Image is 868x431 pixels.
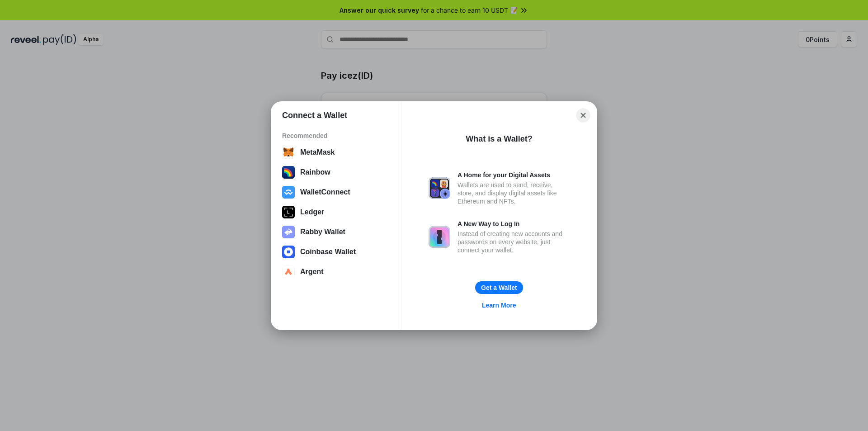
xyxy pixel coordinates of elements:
img: svg+xml,%3Csvg%20width%3D%22120%22%20height%3D%22120%22%20viewBox%3D%220%200%20120%20120%22%20fil... [282,166,295,179]
div: Instead of creating new accounts and passwords on every website, just connect your wallet. [458,230,570,254]
div: Rabby Wallet [300,228,345,236]
div: A New Way to Log In [458,220,570,228]
img: svg+xml,%3Csvg%20xmlns%3D%22http%3A%2F%2Fwww.w3.org%2F2000%2Fsvg%22%20fill%3D%22none%22%20viewBox... [429,177,450,199]
button: Argent [279,263,393,281]
img: svg+xml,%3Csvg%20width%3D%2228%22%20height%3D%2228%22%20viewBox%3D%220%200%2028%2028%22%20fill%3D... [282,146,295,159]
img: svg+xml,%3Csvg%20xmlns%3D%22http%3A%2F%2Fwww.w3.org%2F2000%2Fsvg%22%20fill%3D%22none%22%20viewBox... [429,226,450,248]
button: Rabby Wallet [279,223,393,241]
img: svg+xml,%3Csvg%20xmlns%3D%22http%3A%2F%2Fwww.w3.org%2F2000%2Fsvg%22%20width%3D%2228%22%20height%3... [282,206,295,218]
button: Coinbase Wallet [279,243,393,261]
div: Wallets are used to send, receive, store, and display digital assets like Ethereum and NFTs. [458,181,570,205]
button: Close [576,108,590,122]
img: svg+xml,%3Csvg%20width%3D%2228%22%20height%3D%2228%22%20viewBox%3D%220%200%2028%2028%22%20fill%3D... [282,265,295,278]
button: Rainbow [279,163,393,181]
img: svg+xml,%3Csvg%20width%3D%2228%22%20height%3D%2228%22%20viewBox%3D%220%200%2028%2028%22%20fill%3D... [282,186,295,199]
img: svg+xml,%3Csvg%20width%3D%2228%22%20height%3D%2228%22%20viewBox%3D%220%200%2028%2028%22%20fill%3D... [282,246,295,258]
div: Get a Wallet [481,284,517,292]
div: Rainbow [300,168,330,176]
button: MetaMask [279,143,393,161]
div: Recommended [282,132,390,140]
div: A Home for your Digital Assets [458,171,570,179]
div: MetaMask [300,148,335,156]
button: WalletConnect [279,183,393,201]
div: Argent [300,268,324,276]
img: svg+xml,%3Csvg%20xmlns%3D%22http%3A%2F%2Fwww.w3.org%2F2000%2Fsvg%22%20fill%3D%22none%22%20viewBox... [282,226,295,238]
h1: Connect a Wallet [282,110,347,121]
div: Learn More [482,301,516,309]
div: WalletConnect [300,188,350,196]
button: Ledger [279,203,393,221]
button: Get a Wallet [475,281,523,294]
div: What is a Wallet? [466,133,532,144]
div: Ledger [300,208,324,216]
div: Coinbase Wallet [300,248,356,256]
a: Learn More [476,299,521,311]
